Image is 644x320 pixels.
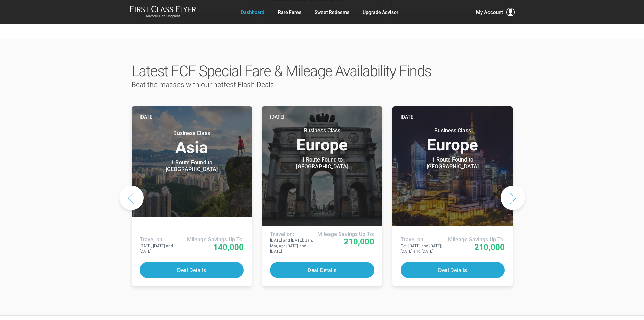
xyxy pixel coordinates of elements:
[132,62,431,80] span: Latest FCF Special Fare & Mileage Availability Finds
[280,156,364,170] div: 1 Route Found to [GEOGRAPHIC_DATA]
[149,130,234,137] small: Business Class
[280,127,364,134] small: Business Class
[363,6,398,18] a: Upgrade Advisor
[401,113,415,121] time: [DATE]
[501,186,525,210] button: Next slide
[401,127,505,153] h3: Europe
[140,113,154,121] time: [DATE]
[270,127,374,153] h3: Europe
[130,14,196,19] small: Anyone Can Upgrade
[401,262,505,278] button: Deal Details
[132,81,274,89] span: Beat the masses with our hottest Flash Deals
[410,127,495,134] small: Business Class
[149,159,234,173] div: 1 Route Found to [GEOGRAPHIC_DATA]
[130,5,196,13] img: First Class Flyer
[476,8,515,16] button: My Account
[241,6,264,18] a: Dashboard
[130,5,196,19] a: First Class FlyerAnyone Can Upgrade
[270,262,374,278] button: Deal Details
[270,113,284,121] time: [DATE]
[410,156,495,170] div: 1 Route Found to [GEOGRAPHIC_DATA]
[140,262,244,278] button: Deal Details
[476,8,503,16] span: My Account
[132,106,252,286] a: [DATE] Business ClassAsia 1 Route Found to [GEOGRAPHIC_DATA] Use These Miles / Points: Travel on:...
[315,6,349,18] a: Sweet Redeems
[140,130,244,156] h3: Asia
[392,106,513,286] a: [DATE] Business ClassEurope 1 Route Found to [GEOGRAPHIC_DATA] Use These Miles / Points: Travel o...
[262,106,382,286] a: [DATE] Business ClassEurope 1 Route Found to [GEOGRAPHIC_DATA] Use These Miles / Points: Travel o...
[278,6,301,18] a: Rare Fares
[119,186,144,210] button: Previous slide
